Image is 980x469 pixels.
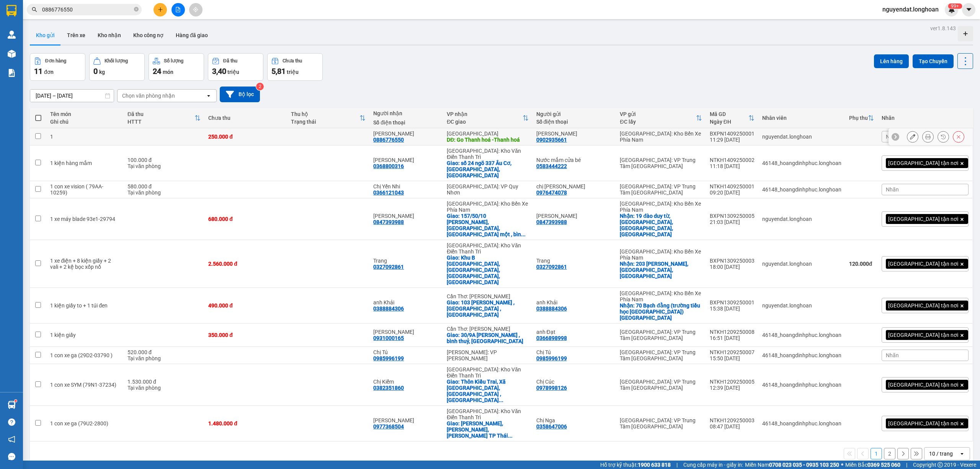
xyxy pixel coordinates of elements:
[849,261,872,267] strong: 120.000 đ
[447,299,528,318] div: Giao: 103 trần hưng đạo ,dương đông , phú quốc
[536,423,567,430] div: 0358647006
[91,26,127,44] button: Kho nhận
[906,461,907,469] span: |
[447,366,528,379] div: [GEOGRAPHIC_DATA]: Kho Văn Điển Thanh Trì
[30,90,114,102] input: Select a date range.
[283,58,302,64] div: Chưa thu
[536,335,567,341] div: 0366898998
[620,417,702,430] div: [GEOGRAPHIC_DATA]: VP Trung Tâm [GEOGRAPHIC_DATA]
[876,5,945,14] span: nguyendat.longhoan
[287,108,370,128] th: Toggle SortBy
[447,379,528,403] div: Giao: Thôn Kiều Trai, Xã Minh Tân, Huyên Hưng Hà , Tỉnh Thái Bình
[683,461,743,469] span: Cung cấp máy in - giấy in:
[600,461,671,469] span: Hỗ trợ kỹ thuật:
[93,67,98,76] span: 0
[536,355,567,361] div: 0985996199
[373,329,439,335] div: ANH THUẤN
[189,3,203,16] button: aim
[447,326,528,332] div: Cần Thơ: [PERSON_NAME]
[710,417,755,423] div: NTKH1209250003
[44,69,54,75] span: đơn
[886,186,899,193] span: Nhãn
[50,160,120,166] div: 1 kiện hàng mắm
[8,31,16,39] img: warehouse-icon
[762,216,841,222] div: nguyendat.longhoan
[208,420,283,427] div: 1.480.000 đ
[8,436,15,443] span: notification
[762,115,841,121] div: Nhân viên
[536,157,612,163] div: Nước mắm cửa bé
[620,157,702,169] div: [GEOGRAPHIC_DATA]: VP Trung Tâm [GEOGRAPHIC_DATA]
[447,213,528,237] div: Giao: 157/50/10 Trần bình trọng,phú thọ,thủ dàu một , bình dương
[50,111,120,117] div: Tên món
[536,417,612,423] div: Chị Nga
[373,335,404,341] div: 0931000165
[929,450,953,458] div: 10 / trang
[710,183,755,190] div: NTKH1409250001
[888,302,958,309] span: [GEOGRAPHIC_DATA] tận nơi
[710,329,755,335] div: NTKH1209250008
[841,463,843,466] span: ⚪️
[220,87,260,102] button: Bộ lọc
[706,108,758,128] th: Toggle SortBy
[127,355,201,361] div: Tại văn phòng
[710,119,748,125] div: Ngày ĐH
[127,190,201,196] div: Tại văn phòng
[882,115,969,121] div: Nhãn
[888,216,958,222] span: [GEOGRAPHIC_DATA] tận nơi
[447,242,528,255] div: [GEOGRAPHIC_DATA]: Kho Văn Điển Thanh Trì
[8,50,16,58] img: warehouse-icon
[447,111,522,117] div: VP nhận
[762,186,841,193] div: 46148_hoangdinhphuc.longhoan
[948,6,955,13] img: icon-new-feature
[50,332,120,338] div: 1 kiện giấy
[447,408,528,420] div: [GEOGRAPHIC_DATA]: Kho Văn Điển Thanh Trì
[447,148,528,160] div: [GEOGRAPHIC_DATA]: Kho Văn Điển Thanh Trì
[888,381,958,388] span: [GEOGRAPHIC_DATA] tận nơi
[373,213,439,219] div: lê tiến sĩ
[710,131,755,137] div: BXPN1409250001
[536,299,612,306] div: anh Khải
[373,163,404,169] div: 0368800316
[373,157,439,163] div: Anh Hưng
[443,108,532,128] th: Toggle SortBy
[124,108,204,128] th: Toggle SortBy
[127,385,201,391] div: Tại văn phòng
[536,264,567,270] div: 0327092861
[373,299,439,306] div: anh Khải
[127,379,201,385] div: 1.530.000 đ
[884,448,895,459] button: 2
[208,115,283,121] div: Chưa thu
[32,7,37,12] span: search
[30,53,85,81] button: Đơn hàng11đơn
[373,183,439,190] div: Chị Yến Nhi
[536,119,612,125] div: Số điện thoại
[710,349,755,355] div: NTKH1209250007
[620,379,702,391] div: [GEOGRAPHIC_DATA]: VP Trung Tâm [GEOGRAPHIC_DATA]
[373,131,439,137] div: Anh Hổ
[958,26,973,41] div: Tạo kho hàng mới
[710,264,755,270] div: 18:00 [DATE]
[536,163,567,169] div: 0583444222
[769,462,839,468] strong: 0708 023 035 - 0935 103 250
[208,134,283,140] div: 250.000 đ
[745,461,839,469] span: Miền Nam
[8,418,15,426] span: question-circle
[710,157,755,163] div: NTKH1409250002
[134,6,139,13] span: close-circle
[845,108,878,128] th: Toggle SortBy
[127,111,194,117] div: Đã thu
[536,190,567,196] div: 0976474078
[50,420,120,427] div: 1 con xe ga (79U2-2800)
[8,69,16,77] img: solution-icon
[271,67,286,76] span: 5,81
[61,26,91,44] button: Trên xe
[208,53,263,81] button: Đã thu3,40 triệu
[930,24,956,33] div: ver 1.8.143
[127,349,201,355] div: 520.000 đ
[50,134,120,140] div: 1
[849,115,868,121] div: Phụ thu
[710,258,755,264] div: BXPN1309250003
[620,302,702,321] div: Nhận: 70 Bạch đằng (trường tiểu học Tân lập 2) nha trang
[536,219,567,225] div: 0847393988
